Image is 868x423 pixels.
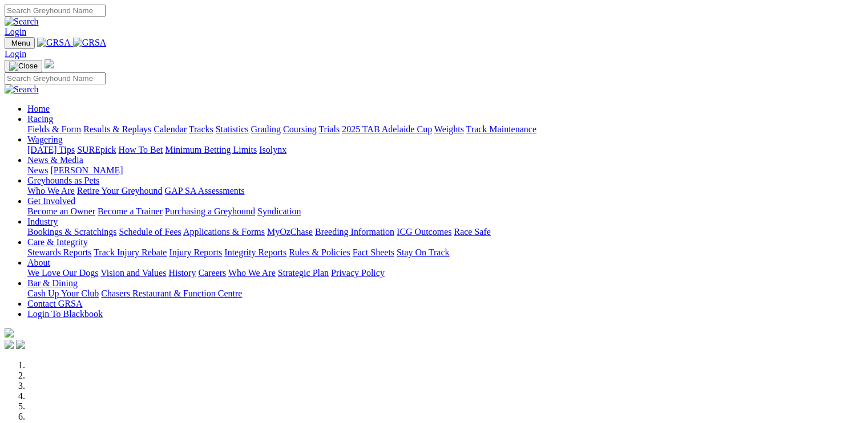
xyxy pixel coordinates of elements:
[5,340,14,349] img: facebook.svg
[27,268,863,278] div: About
[5,37,35,49] button: Toggle navigation
[27,186,75,196] a: Who We Are
[183,227,265,237] a: Applications & Forms
[283,124,317,134] a: Coursing
[119,227,181,237] a: Schedule of Fees
[77,186,163,196] a: Retire Your Greyhound
[228,268,276,278] a: Who We Are
[189,124,213,134] a: Tracks
[315,227,394,237] a: Breeding Information
[27,145,75,154] a: [DATE] Tips
[397,247,449,257] a: Stay On Track
[27,176,99,185] a: Greyhounds as Pets
[16,340,25,349] img: twitter.svg
[94,247,167,257] a: Track Injury Rebate
[318,124,340,134] a: Trials
[5,27,26,36] a: Login
[168,268,196,278] a: History
[27,227,116,237] a: Bookings & Scratchings
[77,145,116,154] a: SUREpick
[27,155,83,165] a: News & Media
[27,288,99,298] a: Cash Up Your Club
[216,124,249,134] a: Statistics
[342,124,432,134] a: 2025 TAB Adelaide Cup
[251,124,281,134] a: Grading
[27,206,863,217] div: Get Involved
[27,135,63,144] a: Wagering
[27,247,863,258] div: Care & Integrity
[5,5,106,17] input: Search
[27,278,78,288] a: Bar & Dining
[259,145,286,154] a: Isolynx
[5,49,26,59] a: Login
[27,258,50,267] a: About
[5,72,106,84] input: Search
[454,227,490,237] a: Race Safe
[154,124,187,134] a: Calendar
[267,227,313,237] a: MyOzChase
[331,268,385,278] a: Privacy Policy
[9,62,38,71] img: Close
[50,165,123,175] a: [PERSON_NAME]
[27,145,863,155] div: Wagering
[27,124,81,134] a: Fields & Form
[100,268,166,278] a: Vision and Values
[27,217,58,226] a: Industry
[5,17,39,27] img: Search
[119,145,163,154] a: How To Bet
[165,186,245,196] a: GAP SA Assessments
[27,237,88,247] a: Care & Integrity
[165,206,255,216] a: Purchasing a Greyhound
[397,227,451,237] a: ICG Outcomes
[5,60,42,72] button: Toggle navigation
[27,165,48,175] a: News
[169,247,222,257] a: Injury Reports
[27,247,91,257] a: Stewards Reports
[466,124,536,134] a: Track Maintenance
[27,124,863,135] div: Racing
[45,59,54,68] img: logo-grsa-white.png
[101,288,242,298] a: Chasers Restaurant & Function Centre
[27,114,53,124] a: Racing
[5,84,39,95] img: Search
[27,196,75,206] a: Get Involved
[98,206,163,216] a: Become a Trainer
[73,38,107,48] img: GRSA
[27,299,82,308] a: Contact GRSA
[224,247,286,257] a: Integrity Reports
[165,145,257,154] a: Minimum Betting Limits
[37,38,71,48] img: GRSA
[27,309,103,319] a: Login To Blackbook
[27,165,863,176] div: News & Media
[27,288,863,299] div: Bar & Dining
[198,268,226,278] a: Careers
[257,206,301,216] a: Syndication
[5,328,14,337] img: logo-grsa-white.png
[434,124,464,134] a: Weights
[27,186,863,196] div: Greyhounds as Pets
[27,104,50,113] a: Home
[353,247,394,257] a: Fact Sheets
[11,39,30,47] span: Menu
[27,227,863,237] div: Industry
[278,268,329,278] a: Strategic Plan
[83,124,151,134] a: Results & Replays
[27,206,95,216] a: Become an Owner
[27,268,98,278] a: We Love Our Dogs
[289,247,350,257] a: Rules & Policies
